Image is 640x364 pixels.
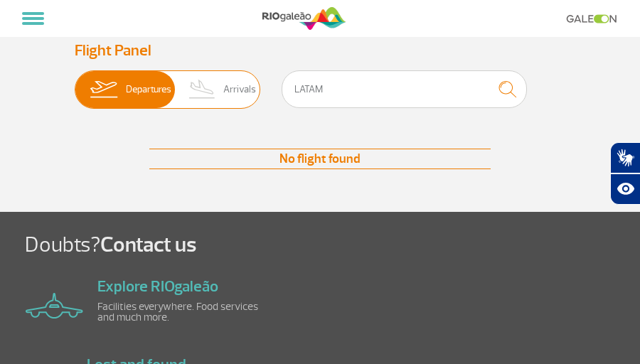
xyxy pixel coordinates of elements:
img: slider-embarque [81,71,126,108]
h3: Flight Panel [75,41,565,60]
a: Explore RIOgaleão [97,277,218,296]
span: Departures [126,71,171,108]
p: Facilities everywhere. Food services and much more. [97,301,261,323]
input: Flight, city or airline [282,70,527,108]
h1: Doubts? [25,232,640,259]
span: Contact us [100,231,196,258]
div: No flight found [149,149,491,169]
span: Arrivals [223,71,256,108]
button: Abrir recursos assistivos. [610,173,640,205]
div: Plugin de acessibilidade da Hand Talk. [610,142,640,205]
img: airplane icon [26,293,83,318]
button: Abrir tradutor de língua de sinais. [610,142,640,173]
img: slider-desembarque [181,71,223,108]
